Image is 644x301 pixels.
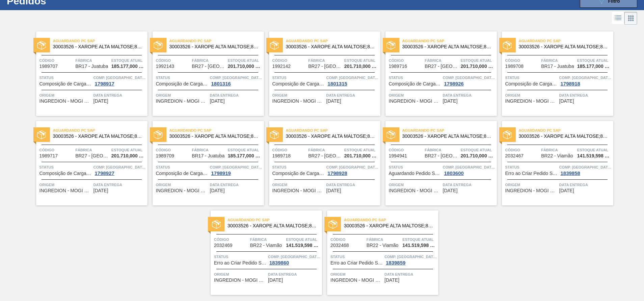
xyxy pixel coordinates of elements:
a: statusAguardando PC SAP30003526 - XAROPE ALTA MALTOSE;82%;;Código2032469FábricaBR22 - ViamãoEstoq... [206,210,322,295]
span: Origem [389,92,441,99]
span: 141.519,598 KG [286,243,320,248]
span: Estoque atual [461,147,495,153]
span: Fábrica [367,236,401,243]
span: Comp. Carga [210,74,262,81]
div: 1798918 [559,81,582,86]
img: status [37,41,46,50]
span: 201.710,000 KG [461,64,495,69]
span: Origem [272,181,325,188]
span: Composição de Carga Criada Por Volume [389,81,441,86]
span: Código [39,57,74,64]
span: Erro ao Criar Pedido SAP [505,171,558,176]
span: 23/07/2025 [93,188,108,193]
a: Comp. [GEOGRAPHIC_DATA]1798918 [559,74,612,86]
span: BR27 - Nova Minas [425,64,458,69]
span: Status [505,164,558,171]
span: Comp. Carga [443,164,495,171]
span: INGREDION - MOGI GUAÇU 4120 (SP) [156,99,208,104]
span: BR17 - Juatuba [192,153,224,158]
span: 24/07/2025 [210,188,225,193]
span: Origem [272,92,325,99]
span: Aguardando PC SAP [519,127,613,134]
a: Comp. [GEOGRAPHIC_DATA]1798919 [210,164,262,176]
span: 185.177,000 KG [111,64,146,69]
span: 141.519,598 KG [577,153,612,158]
span: Status [214,253,266,260]
span: INGREDION - MOGI GUAÇU 4120 (SP) [214,278,266,283]
span: Aguardando PC SAP [286,127,380,134]
span: 1989707 [39,64,58,69]
img: status [328,220,337,229]
a: statusAguardando PC SAP30003526 - XAROPE ALTA MALTOSE;82%;;Código1989709FábricaBR17 - JuatubaEsto... [147,121,264,205]
span: 30003526 - XAROPE ALTA MALTOSE;82%;; [402,134,491,139]
span: BR17 - Juatuba [75,64,108,69]
img: status [154,130,162,139]
div: 1798926 [443,81,465,86]
span: Fábrica [308,147,343,153]
span: Data entrega [443,92,495,99]
span: 30003526 - XAROPE ALTA MALTOSE;82%;; [519,44,608,49]
span: BR27 - Nova Minas [308,64,342,69]
img: status [37,130,46,139]
span: INGREDION - MOGI GUAÇU 4120 (SP) [272,188,325,193]
span: 17/09/2025 [559,188,574,193]
div: 1798917 [93,81,116,86]
a: Comp. [GEOGRAPHIC_DATA]1801315 [326,74,379,86]
span: Status [330,253,383,260]
span: Comp. Carga [326,74,379,81]
span: 30003526 - XAROPE ALTA MALTOSE;82%;; [227,223,317,228]
span: Estoque atual [461,57,495,64]
span: 141.519,598 KG [402,243,437,248]
span: 1989716 [389,64,407,69]
span: Aguardando PC SAP [344,217,438,223]
span: Código [156,147,190,153]
span: 1992143 [156,64,175,69]
span: Código [214,236,248,243]
span: Aguardando PC SAP [402,37,497,44]
span: Estoque atual [111,147,146,153]
span: Origem [39,92,92,99]
span: INGREDION - MOGI GUAÇU 4120 (SP) [389,188,441,193]
span: Aguardando PC SAP [519,37,613,44]
div: 1839860 [268,260,290,266]
div: 1803600 [443,171,465,176]
span: Estoque atual [344,147,379,153]
span: 1989718 [272,153,291,158]
span: 30003526 - XAROPE ALTA MALTOSE;82%;; [169,134,259,139]
span: 1989708 [505,64,524,69]
span: Erro ao Criar Pedido SAP [330,260,383,266]
div: 1798927 [93,171,116,176]
img: status [154,41,162,50]
span: Fábrica [75,147,110,153]
img: status [386,41,395,50]
span: Estoque atual [402,236,437,243]
span: Fábrica [425,147,459,153]
img: status [386,130,395,139]
span: Erro ao Criar Pedido SAP [214,260,266,266]
span: Status [389,164,441,171]
a: statusAguardando PC SAP30003526 - XAROPE ALTA MALTOSE;82%;;Código1989717FábricaBR27 - [GEOGRAPHIC... [31,121,147,205]
span: 22/07/2025 [93,99,108,104]
span: INGREDION - MOGI GUAÇU 4120 (SP) [156,188,208,193]
span: Fábrica [250,236,285,243]
span: Origem [389,181,441,188]
a: Comp. [GEOGRAPHIC_DATA]1798926 [443,74,495,86]
span: 201.710,000 KG [111,153,146,158]
span: 2032467 [505,153,524,158]
span: Origem [39,181,92,188]
span: Comp. Carga [326,164,379,171]
span: 30003526 - XAROPE ALTA MALTOSE;82%;; [286,134,375,139]
span: Data entrega [559,92,612,99]
span: 201.710,000 KG [344,64,379,69]
span: BR22 - Viamão [541,153,573,158]
span: Estoque atual [228,57,262,64]
img: status [270,41,279,50]
span: INGREDION - MOGI GUAÇU 4120 (SP) [505,188,558,193]
span: Aguardando PC SAP [53,127,147,134]
span: INGREDION - MOGI GUAÇU 4120 (SP) [330,278,383,283]
span: Data entrega [559,181,612,188]
span: Composição de Carga Criada Por Volume [272,171,325,176]
a: statusAguardando PC SAP30003526 - XAROPE ALTA MALTOSE;82%;;Código1992143FábricaBR27 - [GEOGRAPHIC... [147,31,264,116]
span: Composição de Carga Criada Por Volume [156,171,208,176]
span: BR17 - Juatuba [541,64,574,69]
